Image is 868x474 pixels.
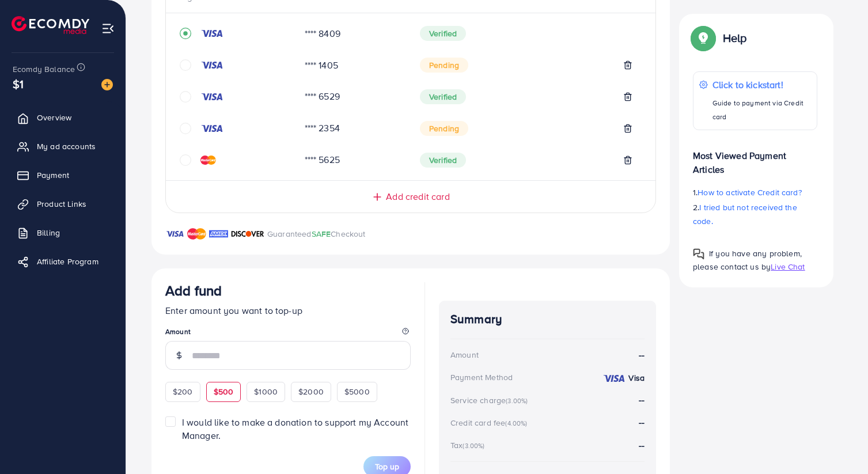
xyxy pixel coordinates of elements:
strong: -- [639,416,645,429]
img: credit [200,92,223,101]
img: credit [200,60,223,70]
span: Pending [420,121,468,136]
p: Help [723,31,747,45]
legend: Amount [165,327,411,341]
a: Billing [9,221,117,244]
span: Add credit card [386,190,449,203]
p: Guaranteed Checkout [267,227,366,241]
strong: Visa [628,372,645,384]
span: Product Links [37,198,86,210]
a: Product Links [9,192,117,215]
strong: -- [639,348,645,362]
img: brand [165,227,184,241]
span: Affiliate Program [37,256,98,267]
img: Popup guide [693,28,714,48]
svg: circle [180,154,191,166]
span: Payment [37,169,69,181]
span: Pending [420,58,468,73]
span: How to activate Credit card? [698,187,801,198]
svg: circle [180,123,191,134]
p: 1. [693,185,817,199]
img: brand [209,227,228,241]
img: logo [12,16,89,34]
span: $1000 [254,386,278,397]
span: Ecomdy Balance [13,63,75,75]
strong: -- [639,393,645,406]
img: Popup guide [693,248,704,260]
svg: circle [180,91,191,103]
span: Top up [375,461,399,472]
div: Credit card fee [450,417,531,429]
h4: Summary [450,312,645,327]
img: brand [231,227,264,241]
span: Billing [37,227,60,238]
p: Most Viewed Payment Articles [693,139,817,176]
p: 2. [693,200,817,228]
div: Payment Method [450,371,513,383]
span: $1 [13,75,24,92]
span: $5000 [344,386,370,397]
span: $200 [173,386,193,397]
p: Guide to payment via Credit card [712,96,811,124]
iframe: Chat [819,422,859,465]
small: (3.00%) [506,396,528,405]
span: I would like to make a donation to support my Account Manager. [182,416,408,442]
div: Amount [450,349,479,361]
p: Enter amount you want to top-up [165,304,411,317]
small: (4.00%) [505,419,527,428]
span: Verified [420,153,466,168]
span: If you have any problem, please contact us by [693,248,802,272]
img: credit [200,124,223,133]
span: Overview [37,112,71,123]
div: Tax [450,439,488,451]
img: brand [187,227,206,241]
span: SAFE [312,228,331,240]
small: (3.00%) [463,441,484,450]
span: Verified [420,26,466,41]
img: credit [602,374,626,383]
span: Live Chat [771,261,805,272]
a: My ad accounts [9,135,117,158]
img: menu [101,22,115,35]
span: My ad accounts [37,141,96,152]
strong: -- [639,439,645,452]
div: Service charge [450,395,531,406]
span: $500 [214,386,234,397]
h3: Add fund [165,282,222,299]
img: credit [200,29,223,38]
img: credit [200,156,216,165]
a: Overview [9,106,117,129]
span: Verified [420,89,466,104]
p: Click to kickstart! [712,78,811,92]
span: I tried but not received the code. [693,202,797,227]
svg: record circle [180,28,191,39]
img: image [101,79,113,90]
span: $2000 [298,386,324,397]
a: Payment [9,164,117,187]
svg: circle [180,59,191,71]
a: Affiliate Program [9,250,117,273]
